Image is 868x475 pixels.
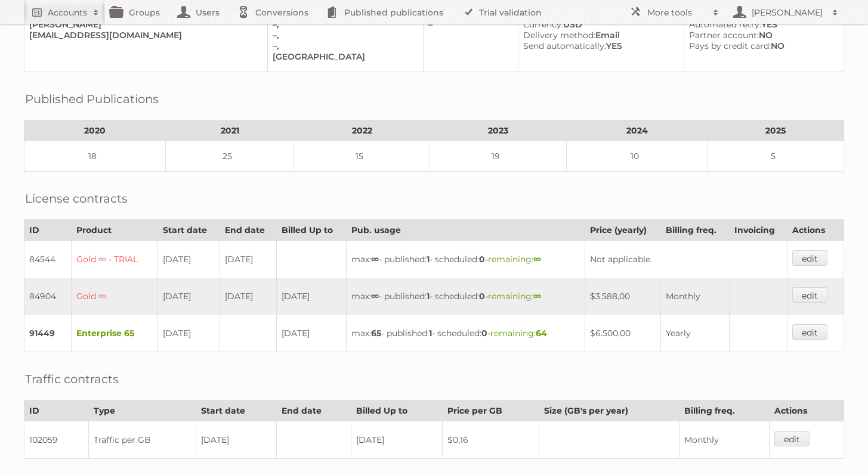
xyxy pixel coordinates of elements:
span: Pays by credit card: [689,41,771,51]
td: 102059 [24,421,89,459]
span: remaining: [488,291,541,302]
h2: More tools [647,7,707,18]
th: 2025 [708,120,844,141]
td: 15 [294,141,430,172]
th: 2020 [24,120,166,141]
th: ID [24,220,72,241]
strong: 1 [427,291,430,302]
td: $0,16 [443,421,539,459]
h2: [PERSON_NAME] [749,7,826,18]
td: [DATE] [158,278,220,315]
div: Email [523,30,674,41]
td: [DATE] [220,278,276,315]
strong: 64 [536,328,547,339]
th: Start date [158,220,220,241]
th: Billing freq. [679,401,770,421]
td: $6.500,00 [585,315,660,352]
div: YES [689,19,834,30]
span: Send automatically: [523,41,606,51]
a: edit [792,324,827,340]
th: Billed Up to [351,401,443,421]
td: max: - published: - scheduled: - [346,241,585,278]
td: Yearly [660,315,730,352]
strong: 1 [429,328,432,339]
th: Invoicing [730,220,787,241]
th: Price per GB [443,401,539,421]
div: –, [273,19,413,30]
td: 18 [24,141,166,172]
td: 19 [430,141,566,172]
th: 2024 [566,120,708,141]
th: 2023 [430,120,566,141]
th: 2022 [294,120,430,141]
td: 25 [166,141,294,172]
span: Partner account: [689,30,759,41]
td: 10 [566,141,708,172]
td: max: - published: - scheduled: - [346,315,585,352]
td: [DATE] [276,315,346,352]
th: ID [24,401,89,421]
th: End date [220,220,276,241]
h2: Published Publications [25,90,159,108]
span: Automated retry: [689,19,761,30]
strong: 0 [481,328,487,339]
div: NO [689,41,834,51]
td: [DATE] [220,241,276,278]
td: [DATE] [158,315,220,352]
th: Billed Up to [276,220,346,241]
td: Enterprise 65 [72,315,158,352]
td: [DATE] [276,278,346,315]
a: edit [792,250,827,266]
td: – [423,10,518,72]
td: [DATE] [351,421,443,459]
td: Traffic per GB [89,421,196,459]
span: remaining: [490,328,547,339]
th: Actions [770,401,844,421]
a: edit [792,287,827,303]
td: Gold ∞ - TRIAL [72,241,158,278]
th: 2021 [166,120,294,141]
td: Not applicable. [585,241,787,278]
td: Gold ∞ [72,278,158,315]
td: [DATE] [158,241,220,278]
th: Actions [787,220,844,241]
div: [EMAIL_ADDRESS][DOMAIN_NAME] [29,30,258,41]
td: [DATE] [196,421,277,459]
th: Product [72,220,158,241]
th: Pub. usage [346,220,585,241]
th: Billing freq. [660,220,730,241]
div: USD [523,19,674,30]
div: [GEOGRAPHIC_DATA] [273,51,413,62]
div: –, [273,41,413,51]
th: Price (yearly) [585,220,660,241]
td: Monthly [679,421,770,459]
a: edit [774,431,810,446]
td: 91449 [24,315,72,352]
strong: 0 [479,291,485,302]
th: End date [277,401,351,421]
strong: 65 [371,328,381,339]
div: NO [689,30,834,41]
h2: Accounts [48,7,87,18]
strong: ∞ [533,254,541,265]
strong: ∞ [371,291,379,302]
td: 84904 [24,278,72,315]
td: Monthly [660,278,730,315]
span: remaining: [488,254,541,265]
td: $3.588,00 [585,278,660,315]
th: Start date [196,401,277,421]
div: YES [523,41,674,51]
h2: License contracts [25,190,128,207]
td: 84544 [24,241,72,278]
div: [PERSON_NAME] [29,19,258,30]
td: 5 [708,141,844,172]
th: Size (GB's per year) [539,401,679,421]
h2: Traffic contracts [25,370,119,388]
div: –, [273,30,413,41]
th: Type [89,401,196,421]
span: Delivery method: [523,30,595,41]
td: max: - published: - scheduled: - [346,278,585,315]
strong: 0 [479,254,485,265]
strong: 1 [427,254,430,265]
strong: ∞ [371,254,379,265]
